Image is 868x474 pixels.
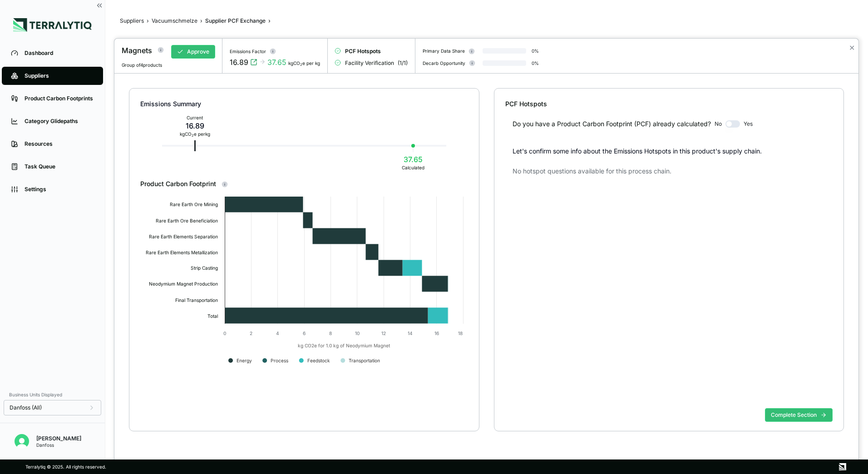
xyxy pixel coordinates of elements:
button: Approve [171,45,215,59]
text: Rare Earth Elements Metallization [146,250,218,255]
svg: View audit trail [250,59,257,66]
span: Group of 4 products [122,62,162,68]
div: 37.65 [267,57,286,68]
text: 14 [408,331,413,336]
sub: 2 [300,63,302,67]
div: Primary Data Share [423,48,465,54]
button: Close [849,42,855,53]
text: 0 [223,331,226,336]
span: Facility Verification [345,59,394,67]
div: Emissions Factor [230,49,266,54]
p: Let's confirm some info about the Emissions Hotspots in this product's supply chain. [513,147,833,156]
text: Strip Casting [191,265,218,271]
div: 37.65 [402,154,424,165]
div: 16.89 [230,57,248,68]
div: Do you have a Product Carbon Footprint (PCF) already calculated? [513,119,711,128]
text: Rare Earth Elements Separation [149,234,218,240]
text: Final Transportation [175,297,218,303]
div: Decarb Opportunity [423,60,465,66]
sub: 2 [192,133,194,138]
span: ( 1 / 1 ) [398,59,408,67]
span: No [715,120,722,128]
text: 16 [434,331,439,336]
div: 0 % [532,48,539,54]
text: Transportation [349,358,380,364]
text: 12 [381,331,386,336]
div: kgCO e per kg [288,60,320,66]
div: Magnets [122,45,152,56]
div: No hotspot questions available for this process chain. [513,167,833,176]
text: 8 [329,331,332,336]
div: Calculated [402,165,424,170]
text: Process [271,358,288,363]
text: 10 [355,331,360,336]
text: kg CO2e for 1.0 kg of Neodymium Magnet [298,343,390,349]
text: 6 [303,331,306,336]
div: Emissions Summary [140,99,468,109]
text: 18 [458,331,463,336]
text: Neodymium Magnet Production [149,281,218,287]
text: Energy [237,358,252,364]
span: Yes [744,120,753,128]
div: Product Carbon Footprint [140,179,468,188]
div: 16.89 [180,120,210,131]
text: Rare Earth Ore Mining [170,202,218,207]
text: 2 [250,331,252,336]
div: PCF Hotspots [505,99,833,109]
div: 0 % [532,60,539,66]
text: Rare Earth Ore Beneficiation [156,218,218,223]
text: Total [207,313,218,319]
button: Complete Section [765,408,833,422]
div: Current [180,115,210,120]
span: PCF Hotspots [345,48,381,55]
div: kg CO e per kg [180,131,210,137]
text: 4 [276,331,279,336]
text: Feedstock [307,358,330,363]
